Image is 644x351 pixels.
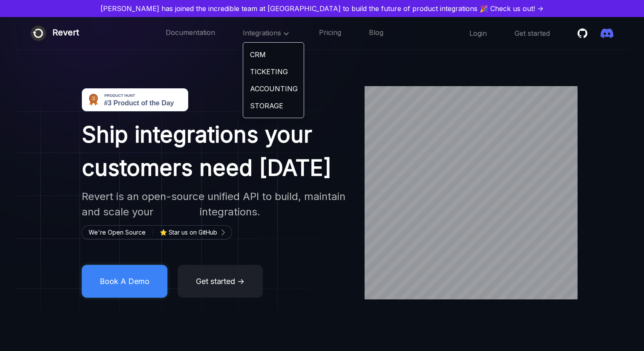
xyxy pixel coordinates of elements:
[31,26,46,41] img: Revert logo
[82,88,188,111] img: Revert - Open-source unified API to build product integrations | Product Hunt
[15,86,322,312] img: image
[243,80,304,97] a: ACCOUNTING
[52,26,79,41] div: Revert
[82,265,167,298] button: Book A Demo
[160,227,224,238] a: ⭐ Star us on GitHub
[3,3,641,14] a: [PERSON_NAME] has joined the incredible team at [GEOGRAPHIC_DATA] to build the future of product ...
[319,28,341,39] a: Pricing
[243,29,291,37] span: Integrations
[166,28,215,39] a: Documentation
[369,28,383,39] a: Blog
[243,97,304,114] a: STORAGE
[515,29,550,38] a: Get started
[469,29,487,38] a: Login
[243,63,304,80] a: TICKETING
[578,27,590,40] a: Star revertinc/revert on Github
[82,189,349,220] h2: Revert is an open-source unified API to build, maintain and scale your integrations.
[243,46,304,63] a: CRM
[178,265,263,298] button: Get started →
[82,118,349,185] h1: Ship integrations your customers need [DATE]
